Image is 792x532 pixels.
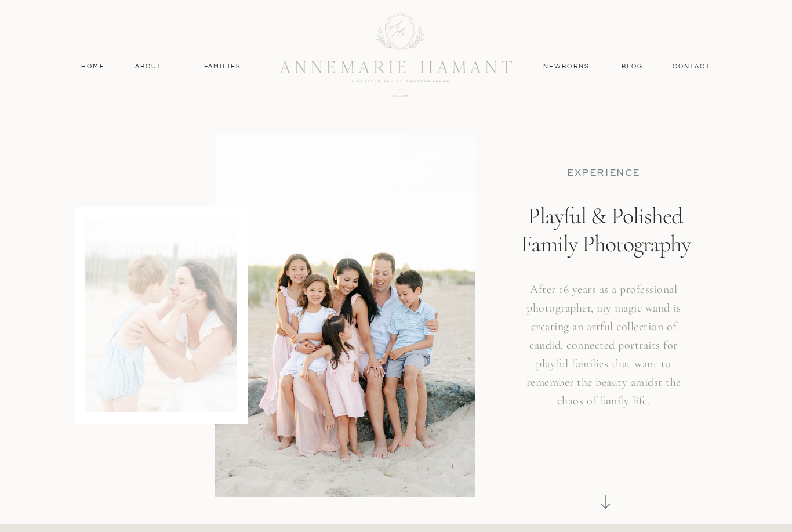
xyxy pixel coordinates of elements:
[539,61,594,72] a: Newborns
[132,61,165,72] a: About
[619,61,646,72] a: Blog
[197,61,249,72] a: Families
[511,202,700,307] h1: Playful & Polished Family Photography
[532,167,675,179] p: EXPERIENCE
[76,61,110,72] a: Home
[518,280,689,429] h3: After 16 years as a professional photographer, my magic wand is creating an artful collection of ...
[666,61,717,72] a: contact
